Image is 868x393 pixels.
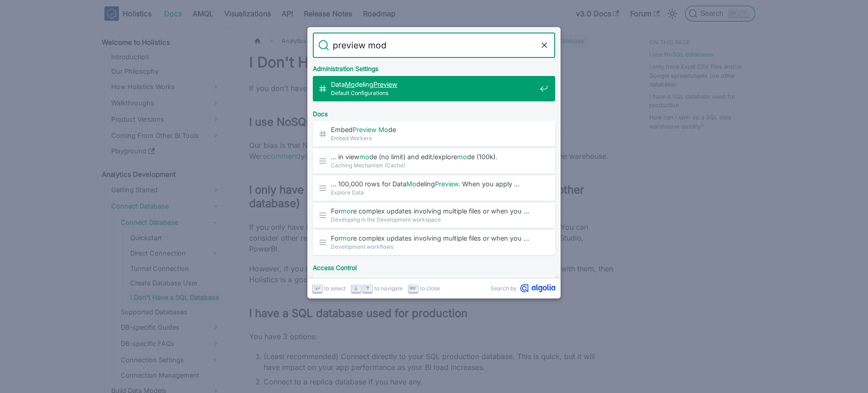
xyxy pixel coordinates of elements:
span: to select [324,284,346,293]
mark: mo [359,153,369,161]
span: For re complex updates involving multiple files or when you … [331,234,536,242]
mark: Mo [378,126,388,133]
span: Embed Workers [331,134,536,142]
mark: Preview [353,126,377,133]
span: Embed de​ [331,125,536,134]
span: For re complex updates involving multiple files or when you … [331,207,536,215]
span: Default Configurations [331,89,536,97]
mark: mo [341,234,351,242]
span: Caching Mechanism (Cache) [331,161,536,170]
svg: Algolia [520,284,555,293]
svg: Escape key [410,285,416,292]
mark: Mo [345,80,355,88]
div: Docs [311,103,557,121]
a: … 100,000 rows for DataModelingPreview. When you apply …Explore Data [313,175,555,201]
span: Developing in the Development workspace [331,215,536,224]
a: EmbedPreview Mode​Embed Workers [313,121,555,147]
div: Administration Settings [311,58,557,76]
a: … in viewmode (no limit) and edit/exploremode (100k).Caching Mechanism (Cache) [313,148,555,174]
a: Search byAlgolia [491,284,555,293]
mark: Mo [406,180,416,188]
svg: Arrow up [364,285,371,292]
span: … in view de (no limit) and edit/explore de (100k). [331,152,536,161]
mark: mo [457,153,467,161]
a: Preview/Retrieve data fromModels/Datasets/Reports inModelingUser Roles [313,275,555,300]
mark: Preview [373,80,397,88]
span: to close [420,284,440,293]
button: Clear the query [539,40,550,51]
span: Search by [491,284,517,293]
a: Formore complex updates involving multiple files or when you …Development workflows [313,230,555,255]
mark: Preview [435,180,458,188]
svg: Arrow down [353,285,359,292]
span: to navigate [374,284,403,293]
span: … 100,000 rows for Data deling . When you apply … [331,180,536,188]
span: Data deling ​ [331,80,536,89]
a: Formore complex updates involving multiple files or when you …Developing in the Development works... [313,203,555,228]
a: DataModelingPreview​Default Configurations [313,76,555,101]
svg: Enter key [314,285,321,292]
input: Search docs [329,33,539,58]
mark: mo [341,207,351,215]
div: Access Control [311,257,557,275]
span: Development workflows [331,242,536,251]
span: Explore Data [331,188,536,197]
